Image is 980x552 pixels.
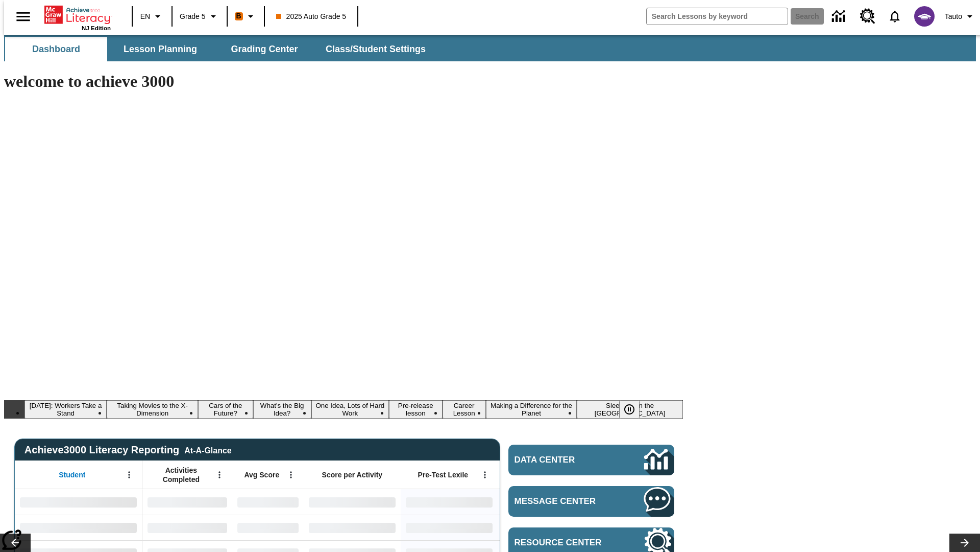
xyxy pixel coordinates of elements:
[514,538,614,548] span: Resource Center
[619,400,640,419] button: Pause
[213,37,315,61] button: Grading Center
[949,534,980,552] button: Lesson carousel, Next
[908,3,941,30] button: Select a new avatar
[514,496,614,507] span: Message Center
[231,43,298,55] span: Grading Center
[24,400,107,419] button: Slide 1 Labor Day: Workers Take a Stand
[44,4,111,31] div: Home
[881,3,908,30] a: Notifications
[914,6,935,27] img: avatar image
[142,489,232,515] div: No Data,
[486,400,577,419] button: Slide 8 Making a Difference for the Planet
[854,3,881,30] a: Resource Center, Will open in new tab
[941,7,980,26] button: Profile/Settings
[577,400,683,419] button: Slide 9 Sleepless in the Animal Kingdom
[24,444,232,456] span: Achieve3000 Literacy Reporting
[322,470,383,479] span: Score per Activity
[59,470,85,479] span: Student
[107,400,198,419] button: Slide 2 Taking Movies to the X-Dimension
[647,8,788,25] input: search field
[142,515,232,540] div: No Data,
[945,11,962,22] span: Tauto
[8,2,38,32] button: Open side menu
[244,470,279,479] span: Avg Score
[236,10,241,22] span: B
[826,3,854,31] a: Data Center
[140,11,150,22] span: EN
[283,467,299,482] button: Open Menu
[232,515,304,540] div: No Data,
[477,467,493,482] button: Open Menu
[508,486,674,517] a: Message Center
[4,37,435,61] div: SubNavbar
[619,400,650,419] div: Pause
[232,489,304,515] div: No Data,
[184,444,231,455] div: At-A-Glance
[253,400,311,419] button: Slide 4 What's the Big Idea?
[311,400,389,419] button: Slide 5 One Idea, Lots of Hard Work
[5,37,107,61] button: Dashboard
[508,445,674,475] a: Data Center
[124,43,197,55] span: Lesson Planning
[231,7,261,26] button: Boost Class color is orange. Change class color
[121,467,137,482] button: Open Menu
[326,43,426,55] span: Class/Student Settings
[32,43,80,55] span: Dashboard
[276,11,347,22] span: 2025 Auto Grade 5
[180,11,206,22] span: Grade 5
[514,455,610,465] span: Data Center
[136,7,168,26] button: Language: EN, Select a language
[418,470,469,479] span: Pre-Test Lexile
[148,466,215,484] span: Activities Completed
[4,35,976,61] div: SubNavbar
[44,5,111,25] a: Home
[198,400,253,419] button: Slide 3 Cars of the Future?
[4,72,683,91] h1: welcome to achieve 3000
[109,37,211,61] button: Lesson Planning
[212,467,227,482] button: Open Menu
[317,37,434,61] button: Class/Student Settings
[176,7,224,26] button: Grade: Grade 5, Select a grade
[82,25,111,31] span: NJ Edition
[389,400,443,419] button: Slide 6 Pre-release lesson
[443,400,486,419] button: Slide 7 Career Lesson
